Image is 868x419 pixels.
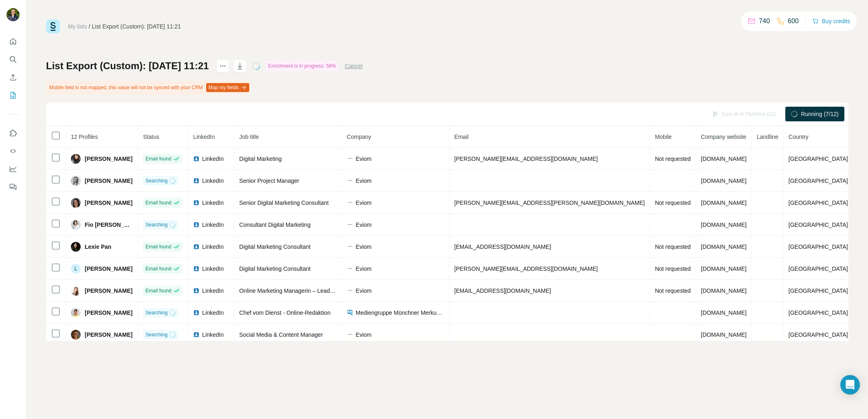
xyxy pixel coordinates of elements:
[7,8,20,21] img: Avatar
[347,244,353,250] img: company-logo
[454,265,598,272] span: [PERSON_NAME][EMAIL_ADDRESS][DOMAIN_NAME]
[239,265,310,272] span: Digital Marketing Consultant
[789,309,848,316] span: [GEOGRAPHIC_DATA]
[202,199,224,207] span: LinkedIn
[347,156,353,162] img: company-logo
[701,134,746,140] span: Company website
[701,309,747,316] span: [DOMAIN_NAME]
[71,308,81,318] img: Avatar
[655,134,672,140] span: Mobile
[7,126,20,140] button: Use Surfe on LinkedIn
[193,287,200,294] img: LinkedIn logo
[145,309,167,316] span: Searching
[454,156,598,162] span: [PERSON_NAME][EMAIL_ADDRESS][DOMAIN_NAME]
[655,200,691,206] span: Not requested
[145,265,171,272] span: Email found
[789,331,848,338] span: [GEOGRAPHIC_DATA]
[701,287,747,294] span: [DOMAIN_NAME]
[239,156,281,162] span: Digital Marketing
[206,83,249,92] button: Map my fields
[71,330,81,340] img: Avatar
[7,34,20,49] button: Quick start
[193,309,200,316] img: LinkedIn logo
[193,222,200,228] img: LinkedIn logo
[655,265,691,272] span: Not requested
[356,331,371,339] span: Eviom
[789,244,848,250] span: [GEOGRAPHIC_DATA]
[85,177,132,185] span: [PERSON_NAME]
[85,243,111,251] span: Lexie Pan
[759,16,770,26] p: 740
[7,70,20,85] button: Enrich CSV
[347,331,353,338] img: company-logo
[7,162,20,176] button: Dashboard
[85,155,132,163] span: [PERSON_NAME]
[202,177,224,185] span: LinkedIn
[193,331,200,338] img: LinkedIn logo
[193,156,200,162] img: LinkedIn logo
[789,178,848,184] span: [GEOGRAPHIC_DATA]
[347,178,353,184] img: company-logo
[145,155,171,162] span: Email found
[239,244,310,250] span: Digital Marketing Consultant
[356,221,371,229] span: Eviom
[347,134,371,140] span: Company
[701,265,747,272] span: [DOMAIN_NAME]
[71,242,81,252] img: Avatar
[239,287,383,294] span: Online Marketing Managerin – Lead-Generierung & SEM
[85,221,133,229] span: Fio [PERSON_NAME]
[789,222,848,228] span: [GEOGRAPHIC_DATA]
[202,155,224,163] span: LinkedIn
[7,180,20,194] button: Feedback
[356,287,371,295] span: Eviom
[347,309,353,316] img: company-logo
[454,134,468,140] span: Email
[71,198,81,208] img: Avatar
[145,243,171,250] span: Email found
[701,331,747,338] span: [DOMAIN_NAME]
[7,144,20,158] button: Use Surfe API
[143,134,159,140] span: Status
[356,177,371,185] span: Eviom
[46,20,60,33] img: Surfe Logo
[7,52,20,67] button: Search
[85,331,132,339] span: [PERSON_NAME]
[71,154,81,164] img: Avatar
[216,59,229,72] button: actions
[71,176,81,186] img: Avatar
[202,287,224,295] span: LinkedIn
[46,81,251,94] div: Mobile field is not mapped, this value will not be synced with your CRM
[239,331,323,338] span: Social Media & Content Manager
[757,134,778,140] span: Landline
[202,221,224,229] span: LinkedIn
[347,222,353,228] img: company-logo
[789,287,848,294] span: [GEOGRAPHIC_DATA]
[145,221,167,228] span: Searching
[85,199,132,207] span: [PERSON_NAME]
[193,265,200,272] img: LinkedIn logo
[92,22,181,31] div: List Export (Custom): [DATE] 11:21
[71,286,81,296] img: Avatar
[85,287,132,295] span: [PERSON_NAME]
[789,200,848,206] span: [GEOGRAPHIC_DATA]
[89,22,90,31] li: /
[801,110,839,118] span: Running (7/12)
[812,15,850,27] button: Buy credits
[701,200,747,206] span: [DOMAIN_NAME]
[85,265,132,273] span: [PERSON_NAME]
[356,265,371,273] span: Eviom
[145,177,167,184] span: Searching
[789,134,809,140] span: Country
[7,88,20,103] button: My lists
[789,265,848,272] span: [GEOGRAPHIC_DATA]
[788,16,799,26] p: 600
[202,331,224,339] span: LinkedIn
[239,222,310,228] span: Consultant Digital Marketing
[68,23,87,30] a: My lists
[239,309,330,316] span: Chef vom Dienst - Online-Redaktion
[701,178,747,184] span: [DOMAIN_NAME]
[356,309,444,317] span: Mediengruppe Münchner Merkur tz
[840,375,860,395] div: Open Intercom Messenger
[193,134,215,140] span: LinkedIn
[193,178,200,184] img: LinkedIn logo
